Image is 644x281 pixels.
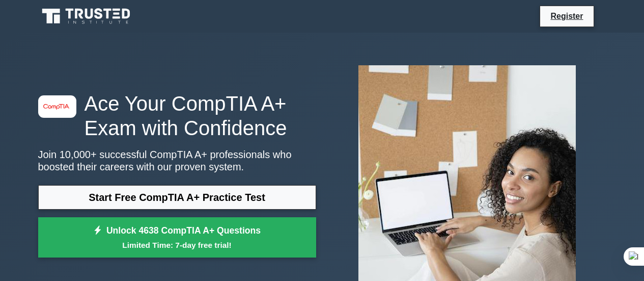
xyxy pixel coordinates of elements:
h1: Ace Your CompTIA A+ Exam with Confidence [38,91,316,140]
small: Limited Time: 7-day free trial! [51,239,303,251]
a: Unlock 4638 CompTIA A+ QuestionsLimited Time: 7-day free trial! [38,217,316,258]
p: Join 10,000+ successful CompTIA A+ professionals who boosted their careers with our proven system. [38,148,316,173]
a: Register [544,10,589,22]
a: Start Free CompTIA A+ Practice Test [38,185,316,210]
